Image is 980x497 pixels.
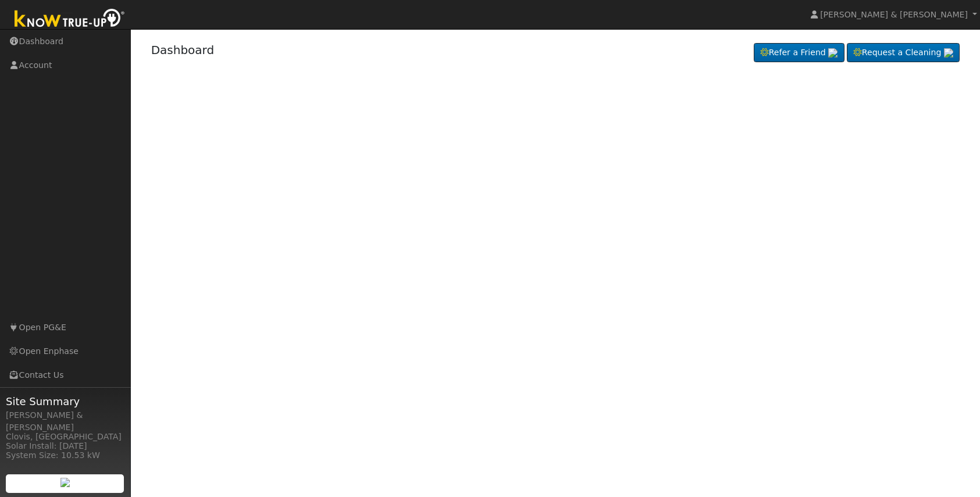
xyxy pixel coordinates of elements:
[847,43,960,63] a: Request a Cleaning
[754,43,844,63] a: Refer a Friend
[944,48,953,58] img: retrieve
[6,449,124,462] div: System Size: 10.53 kW
[6,409,124,434] div: [PERSON_NAME] & [PERSON_NAME]
[820,10,968,19] span: [PERSON_NAME] & [PERSON_NAME]
[9,6,131,33] img: Know True-Up
[60,478,70,487] img: retrieve
[828,48,838,58] img: retrieve
[6,440,124,452] div: Solar Install: [DATE]
[151,43,215,57] a: Dashboard
[6,431,124,443] div: Clovis, [GEOGRAPHIC_DATA]
[6,394,124,409] span: Site Summary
